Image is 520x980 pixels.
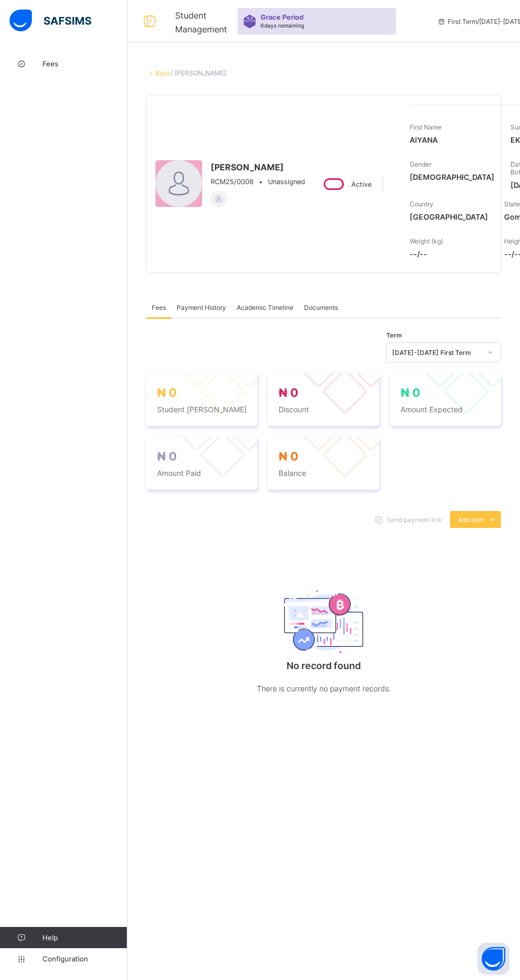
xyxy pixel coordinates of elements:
[268,178,305,186] span: Unassigned
[261,22,304,29] span: 6 days remaining
[387,516,442,524] span: Send payment link
[410,172,495,181] span: [DEMOGRAPHIC_DATA]
[279,449,298,463] span: ₦ 0
[152,303,166,311] span: Fees
[42,933,127,942] span: Help
[284,590,363,653] img: payment-empty.5787c826e2681a028c973ae0c5fbd233.svg
[351,180,371,188] span: Active
[410,212,488,221] span: [GEOGRAPHIC_DATA]
[177,303,226,311] span: Payment History
[401,405,490,414] span: Amount Expected
[401,386,420,400] span: ₦ 0
[410,160,431,168] span: Gender
[218,561,430,716] div: No record found
[392,349,481,357] div: [DATE]-[DATE] First Term
[478,943,509,975] button: Open asap
[218,660,430,671] p: No record found
[410,135,495,144] span: AIYANA
[157,449,177,463] span: ₦ 0
[261,13,304,21] span: Grace Period
[157,469,247,478] span: Amount Paid
[211,178,254,186] span: RCM25/0008
[10,10,91,32] img: safsims
[279,386,298,400] span: ₦ 0
[279,405,368,414] span: Discount
[410,123,441,131] span: First Name
[458,516,484,524] span: Add item
[410,249,488,258] span: --/--
[410,200,434,208] span: Country
[157,405,247,414] span: Student [PERSON_NAME]
[175,10,227,34] span: Student Management
[171,69,226,77] span: / [PERSON_NAME]
[42,59,127,68] span: Fees
[410,237,443,245] span: Weight (kg)
[211,162,305,172] span: [PERSON_NAME]
[155,69,171,77] a: Back
[42,955,127,963] span: Configuration
[237,303,293,311] span: Academic Timeline
[304,303,338,311] span: Documents
[218,682,430,695] p: There is currently no payment records.
[279,469,368,478] span: Balance
[243,15,256,28] img: sticker-purple.71386a28dfed39d6af7621340158ba97.svg
[386,332,402,339] span: Term
[211,178,305,186] div: •
[157,386,177,400] span: ₦ 0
